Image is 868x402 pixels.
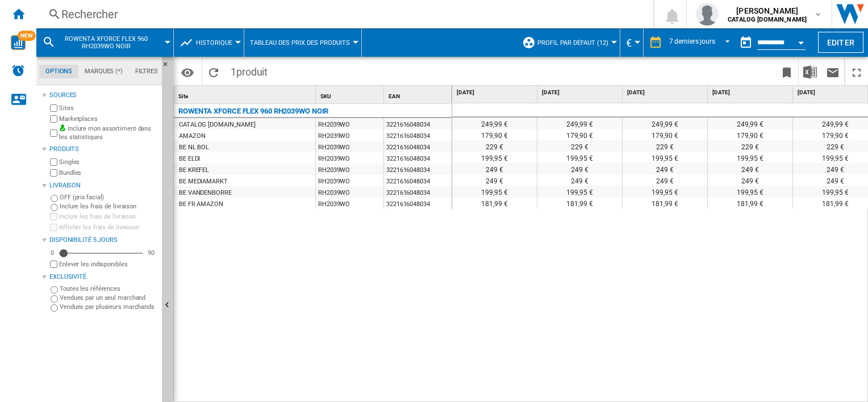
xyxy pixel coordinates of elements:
div: Tableau des prix des produits [250,28,356,57]
div: 199,95 € [708,152,792,163]
input: Vendues par plusieurs marchands [51,304,58,312]
span: Site [178,93,188,99]
div: Rechercher [61,6,624,22]
span: 1 [225,58,273,82]
div: 3221616048034 [384,141,452,152]
div: 0 [48,249,57,257]
span: Tableau des prix des produits [250,39,350,47]
md-menu: Currency [620,28,644,57]
div: RH2039WO [316,152,383,164]
div: 249 € [537,163,622,174]
div: 3221616048034 [384,152,452,164]
div: SKU Sort None [318,86,383,103]
div: 249 € [708,174,792,186]
input: Sites [50,104,57,112]
div: 181,99 € [537,197,622,208]
button: Options [176,62,199,82]
img: alerts-logo.svg [11,64,25,77]
span: Historique [196,39,232,47]
div: 199,95 € [623,152,707,163]
label: OFF (prix facial) [60,193,157,202]
div: 3221616048034 [384,164,452,175]
div: AMAZON [179,131,205,142]
button: md-calendar [735,31,757,54]
div: 181,99 € [623,197,707,208]
button: Profil par défaut (12) [537,28,614,57]
div: Profil par défaut (12) [522,28,614,57]
span: ROWENTA XFORCE FLEX 960 RH2039WO NOIR [60,35,152,50]
span: [PERSON_NAME] [728,5,807,16]
div: BE NL BOL [179,142,209,153]
div: 249,99 € [452,118,537,129]
div: 249 € [537,174,622,186]
div: 249 € [708,163,792,174]
label: Sites [59,104,157,112]
img: wise-card.svg [11,35,26,50]
input: Marketplaces [50,115,57,123]
div: 199,95 € [452,186,537,197]
div: 199,95 € [452,152,537,163]
input: Bundles [50,169,57,177]
div: Historique [180,28,238,57]
div: 249,99 € [537,118,622,129]
div: 249,99 € [623,118,707,129]
div: BE FR AMAZON [179,199,223,210]
img: excel-24x24.png [803,65,817,79]
div: Disponibilité 5 Jours [49,236,157,245]
span: [DATE] [712,89,790,97]
div: 90 [145,249,157,257]
div: 181,99 € [452,197,537,208]
div: RH2039WO [316,118,383,129]
div: Sort None [386,86,452,103]
div: RH2039WO [316,198,383,209]
div: 3221616048034 [384,175,452,186]
span: produit [236,66,268,78]
label: Vendues par un seul marchand [60,294,157,302]
div: BE VANDENBORRE [179,187,232,199]
button: Masquer [162,57,176,77]
button: Open calendar [791,31,811,51]
input: Vendues par un seul marchand [51,295,58,303]
input: Toutes les références [51,286,58,294]
div: 179,90 € [708,129,792,140]
img: mysite-bg-18x18.png [59,124,66,131]
div: RH2039WO [316,186,383,198]
span: EAN [389,93,400,99]
input: Singles [50,158,57,166]
div: [DATE] [710,86,792,100]
div: 249,99 € [708,118,792,129]
div: BE ELDI [179,153,200,165]
span: [DATE] [542,89,620,97]
button: ROWENTA XFORCE FLEX 960 RH2039WO NOIR [60,28,163,57]
button: Envoyer ce rapport par email [821,58,844,85]
input: Afficher les frais de livraison [50,261,57,268]
label: Vendues par plusieurs marchands [60,303,157,311]
div: [DATE] [540,86,622,100]
div: 199,95 € [623,186,707,197]
md-slider: Disponibilité [59,248,143,259]
div: 249 € [452,174,537,186]
label: Marketplaces [59,115,157,123]
div: 199,95 € [537,186,622,197]
div: Produits [49,145,157,154]
img: profile.jpg [696,3,719,26]
md-tab-item: Marques (*) [78,65,129,78]
label: Bundles [59,169,157,177]
div: 179,90 € [537,129,622,140]
div: 229 € [452,140,537,152]
md-select: REPORTS.WIZARD.STEPS.REPORT.STEPS.REPORT_OPTIONS.PERIOD: 7 derniers jours [668,33,735,52]
md-tab-item: Options [39,65,78,78]
div: 3221616048034 [384,129,452,141]
label: Inclure mon assortiment dans les statistiques [59,124,157,142]
input: Inclure les frais de livraison [51,204,58,211]
span: Profil par défaut (12) [537,39,608,47]
div: [DATE] [454,86,537,100]
div: € [626,28,637,57]
span: SKU [320,93,331,99]
button: Editer [818,32,863,53]
div: Sort None [176,86,315,103]
div: RH2039WO [316,141,383,152]
div: Sort None [318,86,383,103]
div: BE MEDIAMARKT [179,176,228,187]
div: Site Sort None [176,86,315,103]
